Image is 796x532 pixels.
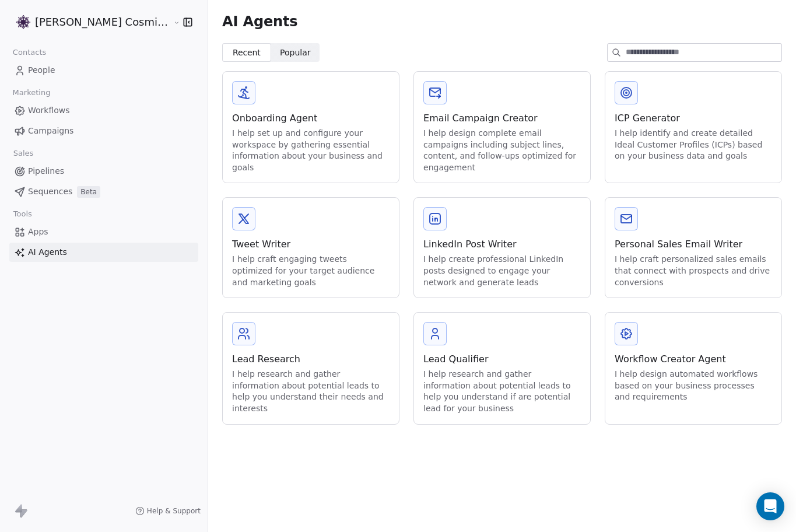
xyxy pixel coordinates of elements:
a: SequencesBeta [9,182,198,201]
span: Apps [28,226,48,238]
div: Email Campaign Creator [423,111,581,125]
div: I help identify and create detailed Ideal Customer Profiles (ICPs) based on your business data an... [615,128,772,162]
span: [PERSON_NAME] Cosmic Academy LLP [35,15,170,30]
span: Tools [8,205,37,223]
div: Lead Qualifier [423,352,581,366]
span: People [28,64,55,76]
a: Apps [9,222,198,242]
div: LinkedIn Post Writer [423,237,581,251]
img: Logo_Properly_Aligned.png [16,15,30,29]
div: Lead Research [232,352,390,366]
div: Workflow Creator Agent [615,352,772,366]
div: I help design complete email campaigns including subject lines, content, and follow-ups optimized... [423,128,581,173]
a: Campaigns [9,121,198,141]
a: AI Agents [9,243,198,262]
div: I help research and gather information about potential leads to help you understand their needs a... [232,369,390,414]
div: I help design automated workflows based on your business processes and requirements [615,369,772,403]
div: I help craft personalized sales emails that connect with prospects and drive conversions [615,254,772,288]
span: Marketing [8,84,55,101]
span: Sales [8,145,38,162]
span: Popular [280,47,311,59]
span: Pipelines [28,165,64,177]
span: Beta [77,186,100,198]
span: Help & Support [147,506,201,516]
span: AI Agents [222,13,297,30]
button: [PERSON_NAME] Cosmic Academy LLP [14,12,164,32]
span: Sequences [28,185,72,198]
span: AI Agents [28,246,67,258]
span: Contacts [8,44,51,61]
a: Pipelines [9,162,198,181]
span: Workflows [28,104,70,117]
div: Tweet Writer [232,237,390,251]
div: I help craft engaging tweets optimized for your target audience and marketing goals [232,254,390,288]
div: I help create professional LinkedIn posts designed to engage your network and generate leads [423,254,581,288]
div: I help set up and configure your workspace by gathering essential information about your business... [232,128,390,173]
a: Help & Support [135,506,201,516]
a: People [9,61,198,80]
div: Onboarding Agent [232,111,390,125]
span: Campaigns [28,125,73,137]
a: Workflows [9,101,198,120]
div: ICP Generator [615,111,772,125]
div: Personal Sales Email Writer [615,237,772,251]
div: I help research and gather information about potential leads to help you understand if are potent... [423,369,581,414]
div: Open Intercom Messenger [756,492,784,520]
